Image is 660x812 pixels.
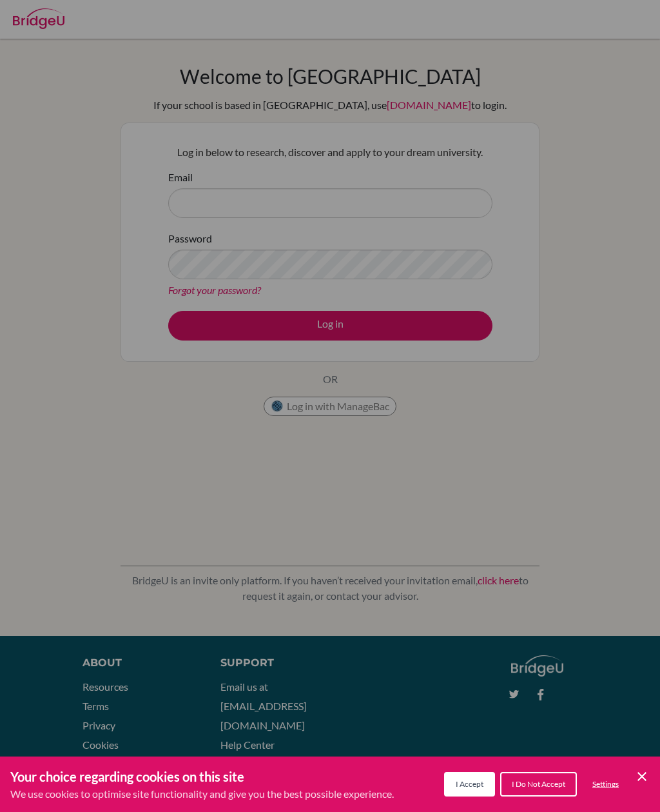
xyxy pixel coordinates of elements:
[634,769,650,784] button: Save and close
[512,779,565,789] span: I Do Not Accept
[10,786,394,802] p: We use cookies to optimise site functionality and give you the best possible experience.
[10,767,394,786] h3: Your choice regarding cookies on this site
[582,773,629,795] button: Settings
[456,779,483,789] span: I Accept
[500,772,577,797] button: I Do Not Accept
[444,772,495,797] button: I Accept
[592,779,619,789] span: Settings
